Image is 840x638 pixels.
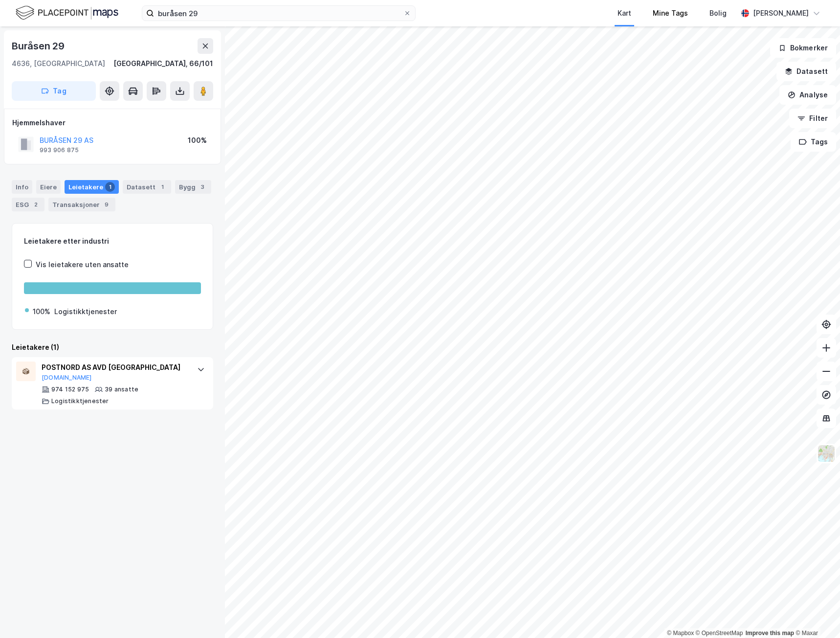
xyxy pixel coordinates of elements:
[791,591,840,638] div: Kontrollprogram for chat
[31,200,41,209] div: 2
[175,180,211,194] div: Bygg
[667,630,694,637] a: Mapbox
[24,235,201,247] div: Leietakere etter industri
[12,198,44,211] div: ESG
[696,630,743,637] a: OpenStreetMap
[36,180,61,194] div: Eiere
[16,4,118,22] img: logo.f888ab2527a4732fd821a326f86c7f29.svg
[154,6,403,21] input: Søk på adresse, matrikkel, gårdeiere, leietakere eller personer
[102,200,111,209] div: 9
[709,7,727,19] div: Bolig
[188,135,207,146] div: 100%
[618,7,631,19] div: Kart
[36,259,129,271] div: Vis leietakere uten ansatte
[789,109,836,128] button: Filter
[198,182,207,192] div: 3
[123,180,171,194] div: Datasett
[817,444,836,463] img: Z
[51,397,109,405] div: Logistikktjenester
[776,62,836,81] button: Datasett
[42,374,92,382] button: [DOMAIN_NAME]
[42,362,187,373] div: POSTNORD AS AVD [GEOGRAPHIC_DATA]
[113,58,213,69] div: [GEOGRAPHIC_DATA], 66/101
[105,182,115,192] div: 1
[12,81,96,101] button: Tag
[746,630,794,637] a: Improve this map
[157,182,167,192] div: 1
[791,591,840,638] iframe: Chat Widget
[779,85,836,105] button: Analyse
[12,117,213,129] div: Hjemmelshaver
[51,386,89,393] div: 974 152 975
[791,132,836,152] button: Tags
[105,386,138,393] div: 39 ansatte
[653,7,688,19] div: Mine Tags
[12,180,32,194] div: Info
[48,198,115,211] div: Transaksjoner
[12,342,213,353] div: Leietakere (1)
[54,306,117,318] div: Logistikktjenester
[770,38,836,58] button: Bokmerker
[40,146,79,154] div: 993 906 875
[12,58,105,69] div: 4636, [GEOGRAPHIC_DATA]
[65,180,119,194] div: Leietakere
[753,7,809,19] div: [PERSON_NAME]
[12,38,66,54] div: Buråsen 29
[33,306,50,318] div: 100%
